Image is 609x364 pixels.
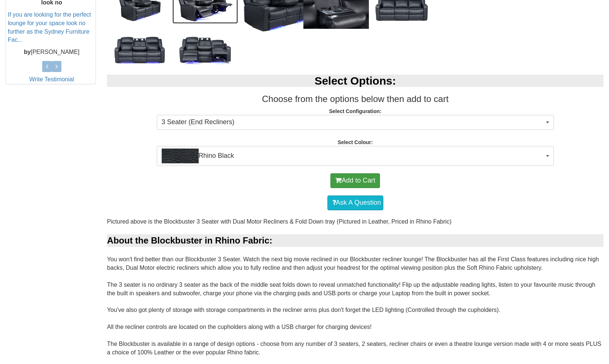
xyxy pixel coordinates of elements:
span: 3 Seater (End Recliners) [162,118,544,127]
b: Select Options: [314,75,396,87]
a: Write Testimonial [29,76,74,82]
p: [PERSON_NAME] [8,48,95,57]
strong: Select Configuration: [329,108,381,114]
h3: Choose from the options below then add to cart [107,94,603,104]
a: If you are looking for the perfect lounge for your space look no further as the Sydney Furniture ... [8,11,91,43]
b: by [24,49,31,55]
a: Ask A Question [327,195,383,210]
div: About the Blockbuster in Rhino Fabric: [107,234,603,247]
img: Rhino Black [162,149,199,163]
span: Rhino Black [162,149,544,163]
button: Rhino BlackRhino Black [157,146,554,166]
strong: Select Colour: [338,139,373,145]
button: Add to Cart [330,173,380,188]
button: 3 Seater (End Recliners) [157,115,554,130]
